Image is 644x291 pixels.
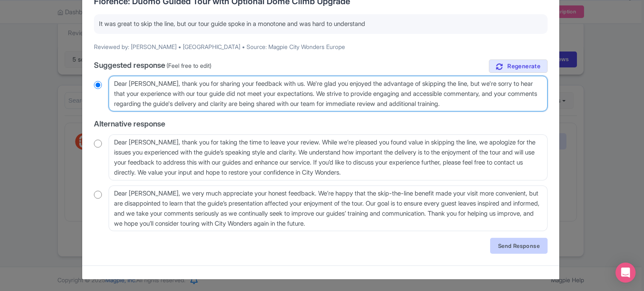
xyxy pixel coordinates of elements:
a: Send Response [490,238,548,254]
p: Reviewed by: [PERSON_NAME] • [GEOGRAPHIC_DATA] • Source: Magpie City Wonders Europe [94,42,548,51]
textarea: Dear [PERSON_NAME], thank you for sharing your feedback with us. We're glad you enjoyed the advan... [109,76,548,112]
span: Alternative response [94,119,165,128]
p: It was great to skip the line, but our tour guide spoke in a monotone and was hard to understand [99,19,543,29]
span: Regenerate [507,62,540,70]
textarea: Dear [PERSON_NAME], thank you for taking the time to leave your review. While we’re pleased you f... [109,134,548,180]
textarea: Dear [PERSON_NAME], we very much appreciate your honest feedback. We’re happy that the skip-the-l... [109,185,548,232]
span: (Feel free to edit) [166,62,211,69]
div: Open Intercom Messenger [615,263,636,283]
span: Suggested response [94,61,165,70]
a: Regenerate [489,59,548,73]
